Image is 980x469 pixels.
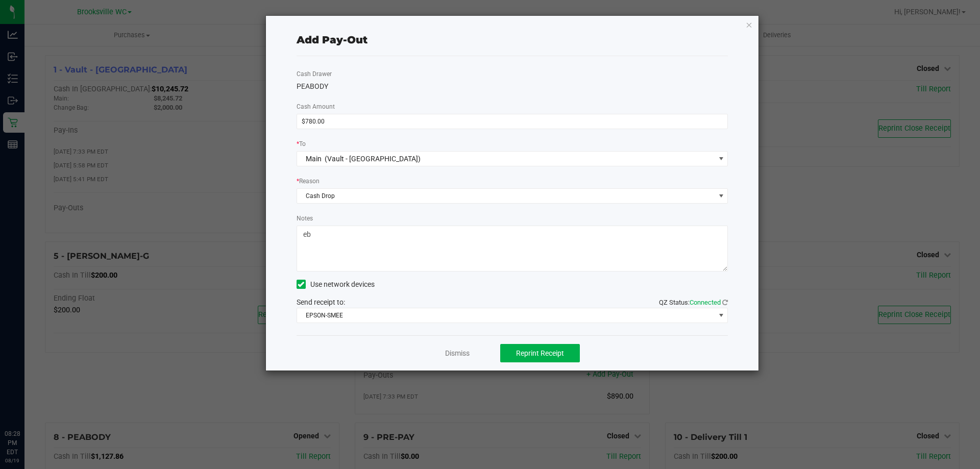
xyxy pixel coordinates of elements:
div: Add Pay-Out [297,32,367,47]
button: Reprint Receipt [500,344,580,362]
span: Main [306,155,322,163]
label: Notes [297,214,313,223]
span: EPSON-SMEE [297,308,715,323]
div: PEABODY [297,81,728,92]
span: Connected [690,299,721,306]
label: Cash Drawer [297,69,332,79]
label: Reason [297,177,320,186]
span: Reprint Receipt [516,349,564,357]
label: Use network devices [297,279,375,290]
span: Cash Drop [297,189,715,203]
span: (Vault - [GEOGRAPHIC_DATA]) [325,155,421,163]
iframe: Resource center [10,387,41,418]
span: Cash Amount [297,103,335,110]
span: QZ Status: [659,299,728,306]
a: Dismiss [445,348,470,359]
span: Send receipt to: [297,298,345,306]
label: To [297,139,306,149]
